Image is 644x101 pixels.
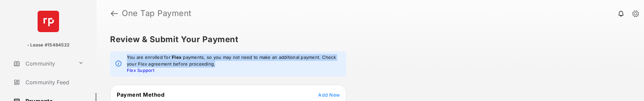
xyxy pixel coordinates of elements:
[110,35,625,43] h5: Review & Submit Your Payment
[27,42,69,48] p: - Lease #15484522
[318,91,340,98] button: Add New
[11,56,76,72] a: Community
[318,92,340,98] span: Add New
[38,11,59,32] img: svg+xml;base64,PHN2ZyB4bWxucz0iaHR0cDovL3d3dy53My5vcmcvMjAwMC9zdmciIHdpZHRoPSI2NCIgaGVpZ2h0PSI2NC...
[11,74,97,90] a: Community Feed
[127,68,154,73] a: Flex Support
[117,91,164,98] span: Payment Method
[122,9,192,17] strong: One Tap Payment
[127,54,341,74] em: You are enrolled for payments, so you may not need to make an additional payment. Check your Flex...
[172,55,182,60] strong: Flex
